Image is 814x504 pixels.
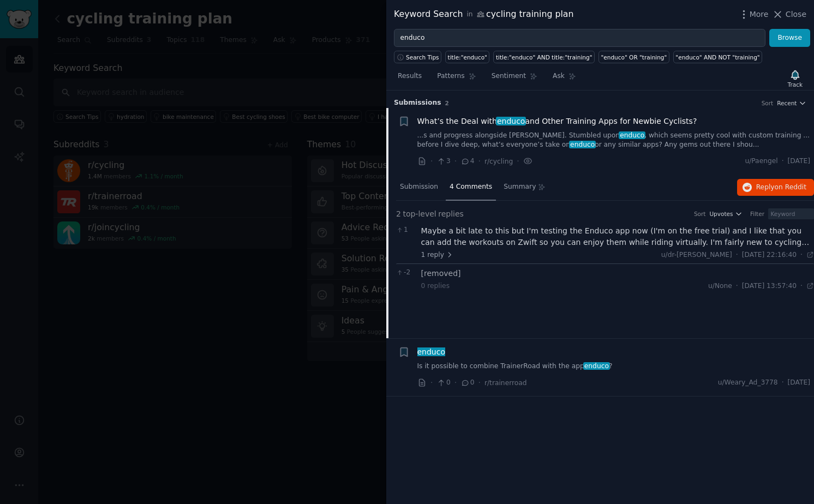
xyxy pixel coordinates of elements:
[583,362,610,370] span: enduco
[769,29,810,47] button: Browse
[454,155,457,167] span: ·
[478,377,481,388] span: ·
[437,71,464,81] span: Patterns
[488,68,541,90] a: Sentiment
[784,67,806,90] button: Track
[737,179,814,196] button: Replyon Reddit
[403,208,436,220] span: top-level
[396,225,415,235] span: 1
[492,71,526,81] span: Sentiment
[782,157,784,166] span: ·
[430,377,433,388] span: ·
[416,347,446,356] span: enduco
[417,346,446,358] a: enduco
[772,9,806,20] button: Close
[394,68,426,90] a: Results
[460,378,474,388] span: 0
[750,9,769,20] span: More
[430,155,433,167] span: ·
[445,51,489,63] a: title:"enduco"
[438,208,464,220] span: replies
[745,157,777,166] span: u/Paengel
[496,53,592,61] div: title:"enduco" AND title:"training"
[448,53,487,61] div: title:"enduco"
[394,8,573,21] div: Keyword Search cycling training plan
[417,116,697,127] span: What’s the Deal with and Other Training Apps for Newbie Cyclists?
[517,155,519,167] span: ·
[775,183,806,191] span: on Reddit
[782,378,784,388] span: ·
[675,53,759,61] div: "enduco" AND NOT "training"
[788,157,810,166] span: [DATE]
[619,131,645,139] span: enduco
[549,68,580,90] a: Ask
[738,9,769,20] button: More
[445,100,449,106] span: 2
[709,210,733,218] span: Upvotes
[742,281,797,291] span: [DATE] 13:57:40
[466,10,472,20] span: in
[673,51,762,63] a: "enduco" AND NOT "training"
[504,182,536,192] span: Summary
[786,9,806,20] span: Close
[553,71,565,81] span: Ask
[493,51,595,63] a: title:"enduco" AND title:"training"
[788,81,803,88] div: Track
[460,157,474,166] span: 4
[454,377,457,388] span: ·
[736,281,738,291] span: ·
[777,99,797,107] span: Recent
[762,99,774,107] div: Sort
[756,183,806,193] span: Reply
[708,282,732,290] span: u/None
[478,155,481,167] span: ·
[436,378,450,388] span: 0
[750,210,764,218] div: Filter
[398,71,422,81] span: Results
[417,131,811,150] a: ...s and progress alongside [PERSON_NAME]. Stumbled uponenduco, which seems pretty cool with cust...
[777,99,806,107] button: Recent
[421,250,454,260] span: 1 reply
[484,158,513,165] span: r/cycling
[694,210,706,218] div: Sort
[768,208,814,219] input: Keyword
[788,378,810,388] span: [DATE]
[450,182,492,192] span: 4 Comments
[394,29,765,47] input: Try a keyword related to your business
[800,281,803,291] span: ·
[394,51,441,63] button: Search Tips
[736,250,738,260] span: ·
[484,379,527,387] span: r/trainerroad
[436,157,450,166] span: 3
[394,98,441,108] span: Submission s
[396,208,401,220] span: 2
[569,141,596,148] span: enduco
[800,250,803,260] span: ·
[433,68,480,90] a: Patterns
[400,182,438,192] span: Submission
[718,378,778,388] span: u/Weary_Ad_3778
[661,251,732,259] span: u/dr-[PERSON_NAME]
[742,250,797,260] span: [DATE] 22:16:40
[417,362,811,371] a: Is it possible to combine TrainerRoad with the appenduco?
[601,53,667,61] div: "enduco" OR "training"
[396,268,415,278] span: -2
[406,53,439,61] span: Search Tips
[496,117,526,125] span: enduco
[598,51,669,63] a: "enduco" OR "training"
[417,116,697,127] a: What’s the Deal withenducoand Other Training Apps for Newbie Cyclists?
[709,210,743,218] button: Upvotes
